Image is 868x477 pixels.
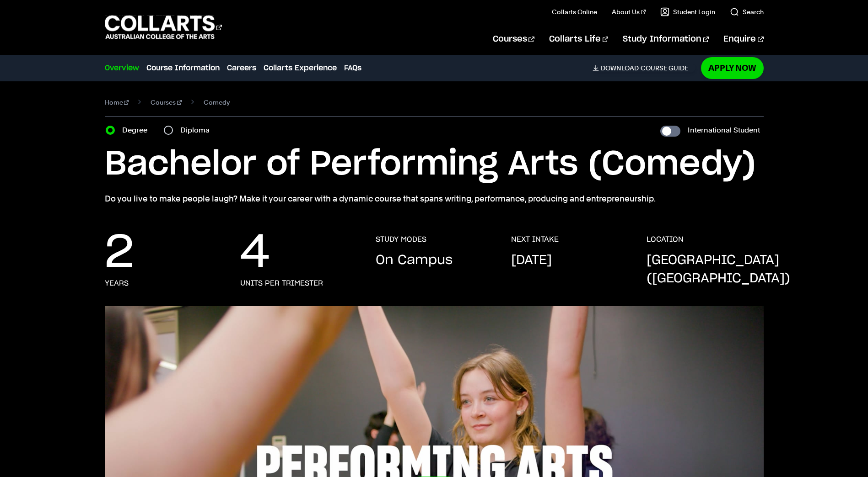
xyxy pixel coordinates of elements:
a: Study Information [623,24,709,54]
a: Overview [105,63,139,74]
a: Home [105,96,129,109]
a: About Us [612,7,646,16]
p: [DATE] [511,251,552,270]
a: Course Information [146,63,220,74]
span: Comedy [204,96,230,109]
a: Collarts Online [552,7,597,16]
a: Collarts Experience [264,63,337,74]
div: Go to homepage [105,14,222,40]
p: Do you live to make people laugh? Make it your career with a dynamic course that spans writing, p... [105,192,764,205]
a: Collarts Life [549,24,608,54]
p: 4 [240,235,270,271]
h3: LOCATION [647,235,684,244]
h1: Bachelor of Performing Arts (Comedy) [105,144,764,185]
h3: STUDY MODES [376,235,426,244]
label: Diploma [180,124,215,137]
p: [GEOGRAPHIC_DATA] ([GEOGRAPHIC_DATA]) [647,251,790,288]
a: Courses [151,96,182,109]
h3: NEXT INTAKE [511,235,559,244]
a: DownloadCourse Guide [593,64,695,72]
a: Student Login [660,7,715,16]
span: Download [601,64,639,72]
h3: units per trimester [240,279,323,288]
label: Degree [122,124,153,137]
a: Enquire [723,24,763,54]
a: FAQs [344,63,361,74]
a: Apply Now [701,57,764,79]
a: Courses [493,24,534,54]
p: On Campus [376,251,453,270]
a: Search [730,7,764,16]
a: Careers [227,63,256,74]
h3: years [105,279,129,288]
p: 2 [105,235,134,271]
label: International Student [688,124,760,137]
